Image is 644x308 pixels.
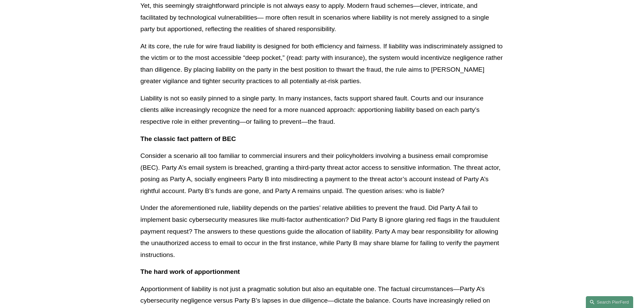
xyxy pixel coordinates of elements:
[140,202,503,261] p: Under the aforementioned rule, liability depends on the parties’ relative abilities to prevent th...
[140,268,240,275] strong: The hard work of apportionment
[140,93,503,128] p: Liability is not so easily pinned to a single party. In many instances, facts support shared faul...
[140,41,503,87] p: At its core, the rule for wire fraud liability is designed for both efficiency and fairness. If l...
[586,296,633,308] a: Search this site
[140,150,503,197] p: Consider a scenario all too familiar to commercial insurers and their policyholders involving a b...
[140,135,236,142] strong: The classic fact pattern of BEC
